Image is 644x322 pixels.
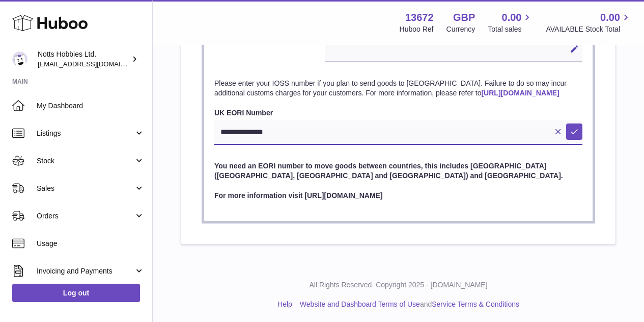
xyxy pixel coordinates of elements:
[12,52,27,67] img: info@nottshobbies.co.uk
[214,191,582,201] p: For more information visit [URL][DOMAIN_NAME]
[481,89,559,97] a: [URL][DOMAIN_NAME]
[161,280,636,290] p: All Rights Reserved. Copyright 2025 - [DOMAIN_NAME]
[214,108,582,118] label: UK EORI Number
[37,156,134,166] span: Stock
[502,11,522,24] span: 0.00
[453,11,475,24] strong: GBP
[37,266,134,276] span: Invoicing and Payments
[214,38,325,60] label: IOSS Number
[12,284,140,302] a: Log out
[38,49,129,69] div: Notts Hobbies Ltd.
[488,24,533,34] span: Total sales
[214,79,582,98] p: Please enter your IOSS number if you plan to send goods to [GEOGRAPHIC_DATA]. Failure to do so ma...
[296,300,519,309] li: and
[37,184,134,193] span: Sales
[488,11,533,34] a: 0.00 Total sales
[546,11,632,34] a: 0.00 AVAILABLE Stock Total
[37,211,134,221] span: Orders
[277,300,292,308] a: Help
[214,161,582,181] p: You need an EORI number to move goods between countries, this includes [GEOGRAPHIC_DATA] ([GEOGRA...
[432,300,519,308] a: Service Terms & Conditions
[446,24,475,34] div: Currency
[37,101,145,111] span: My Dashboard
[405,11,434,24] strong: 13672
[546,24,632,34] span: AVAILABLE Stock Total
[37,129,134,138] span: Listings
[600,11,620,24] span: 0.00
[37,239,145,249] span: Usage
[38,60,150,68] span: [EMAIL_ADDRESS][DOMAIN_NAME]
[400,24,434,34] div: Huboo Ref
[300,300,420,308] a: Website and Dashboard Terms of Use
